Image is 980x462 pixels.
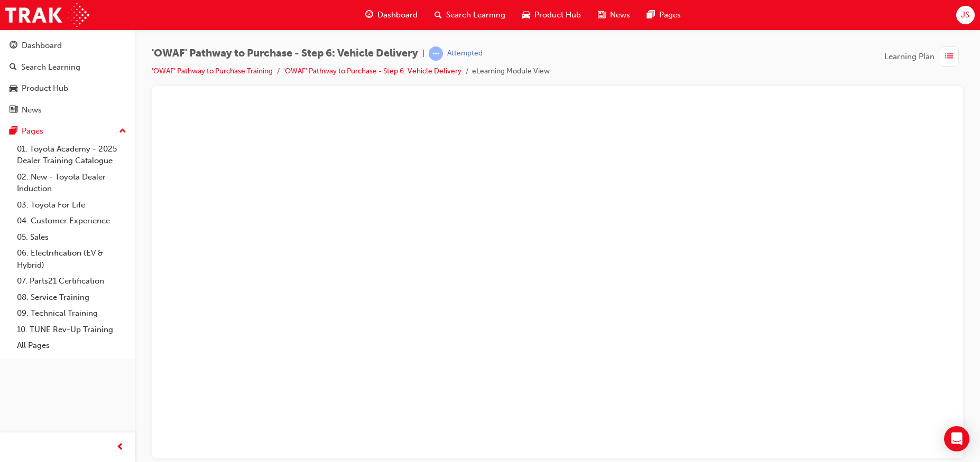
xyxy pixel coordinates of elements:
[956,6,975,24] button: JS
[589,4,639,26] a: news-iconNews
[10,63,17,72] span: search-icon
[472,65,550,78] li: eLearning Module View
[13,229,131,246] a: 05. Sales
[4,58,131,77] a: Search Learning
[884,46,963,67] button: Learning Plan
[447,49,483,59] div: Attempted
[22,104,42,116] div: News
[152,48,418,60] span: 'OWAF' Pathway to Purchase - Step 6: Vehicle Delivery
[13,305,131,322] a: 09. Technical Training
[944,426,969,451] div: Open Intercom Messenger
[10,127,17,136] span: pages-icon
[4,121,131,141] button: Pages
[4,79,131,98] a: Product Hub
[10,41,17,51] span: guage-icon
[534,9,581,21] span: Product Hub
[283,67,461,76] a: 'OWAF' Pathway to Purchase - Step 6: Vehicle Delivery
[647,8,655,22] span: pages-icon
[377,9,418,21] span: Dashboard
[610,9,630,21] span: News
[4,36,131,55] a: Dashboard
[598,8,606,22] span: news-icon
[152,67,273,76] a: 'OWAF' Pathway to Purchase Training
[13,337,131,354] a: All Pages
[514,4,589,26] a: car-iconProduct Hub
[21,61,80,73] div: Search Learning
[4,34,131,121] button: DashboardSearch LearningProduct HubNews
[22,40,62,52] div: Dashboard
[522,8,530,22] span: car-icon
[446,9,505,21] span: Search Learning
[884,51,935,63] span: Learning Plan
[13,197,131,213] a: 03. Toyota For Life
[13,245,131,273] a: 06. Electrification (EV & Hybrid)
[4,100,131,120] a: News
[22,82,68,95] div: Product Hub
[13,289,131,306] a: 08. Service Training
[365,8,373,22] span: guage-icon
[10,84,17,93] span: car-icon
[119,125,126,138] span: up-icon
[13,141,131,169] a: 01. Toyota Academy - 2025 Dealer Training Catalogue
[116,441,124,454] span: prev-icon
[13,322,131,338] a: 10. TUNE Rev-Up Training
[22,125,43,137] div: Pages
[357,4,426,26] a: guage-iconDashboard
[13,273,131,289] a: 07. Parts21 Certification
[5,3,89,27] img: Trak
[13,169,131,197] a: 02. New - Toyota Dealer Induction
[434,8,442,22] span: search-icon
[659,9,681,21] span: Pages
[429,46,443,61] span: learningRecordVerb_ATTEMPT-icon
[426,4,514,26] a: search-iconSearch Learning
[10,106,17,115] span: news-icon
[945,50,953,63] span: list-icon
[639,4,689,26] a: pages-iconPages
[13,213,131,229] a: 04. Customer Experience
[961,9,969,21] span: JS
[422,48,424,60] span: |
